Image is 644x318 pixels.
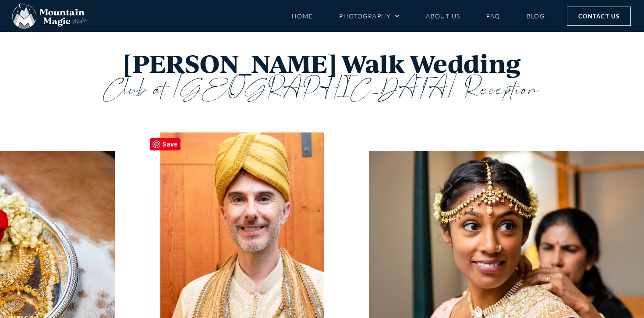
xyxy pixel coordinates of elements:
h3: Club at [GEOGRAPHIC_DATA] Reception [59,78,585,102]
a: About Us [426,8,460,24]
span: Save [150,138,181,150]
img: Mountain Magic Media photography logo Crested Butte Photographer [12,4,88,29]
a: Blog [527,8,545,24]
a: Home [292,8,313,24]
a: Contact Us [567,7,631,26]
span: Contact Us [578,11,619,21]
a: FAQ [486,8,500,24]
a: Photography [339,8,400,24]
nav: Menu [292,8,545,24]
h1: [PERSON_NAME] Walk Wedding [59,50,585,78]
